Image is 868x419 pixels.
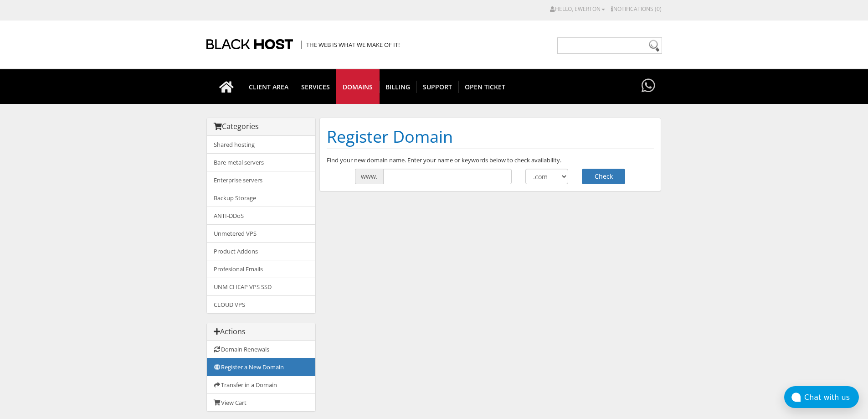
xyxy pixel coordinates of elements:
[207,260,315,278] a: Profesional Emails
[214,123,308,131] h3: Categories
[210,69,243,104] a: Go to homepage
[242,69,295,104] a: CLIENT AREA
[207,136,315,154] a: Shared hosting
[207,189,315,207] a: Backup Storage
[336,81,380,93] span: Domains
[207,207,315,225] a: ANTI-DDoS
[327,156,654,164] p: Find your new domain name. Enter your name or keywords below to check availability.
[207,341,315,358] a: Domain Renewals
[355,169,383,184] span: www.
[379,81,417,93] span: Billing
[804,393,859,402] div: Chat with us
[207,376,315,394] a: Transfer in a Domain
[458,81,512,93] span: Open Ticket
[207,153,315,171] a: Bare metal servers
[379,69,417,104] a: Billing
[784,386,859,408] button: Chat with us
[416,81,459,93] span: Support
[301,41,400,49] span: The Web is what we make of it!
[582,169,625,184] button: Check
[214,328,308,336] h3: Actions
[639,69,657,103] a: Have questions?
[207,393,315,411] a: View Cart
[207,358,315,376] a: Register a New Domain
[416,69,459,104] a: Support
[550,5,605,13] a: Hello, Ewerton
[336,69,380,104] a: Domains
[557,37,662,54] input: Need help?
[207,295,315,313] a: CLOUD VPS
[295,69,337,104] a: SERVICES
[207,278,315,296] a: UNM CHEAP VPS SSD
[207,242,315,260] a: Product Addons
[242,81,295,93] span: CLIENT AREA
[207,224,315,243] a: Unmetered VPS
[458,69,512,104] a: Open Ticket
[295,81,337,93] span: SERVICES
[327,125,654,149] h1: Register Domain
[207,171,315,189] a: Enterprise servers
[611,5,662,13] a: Notifications (0)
